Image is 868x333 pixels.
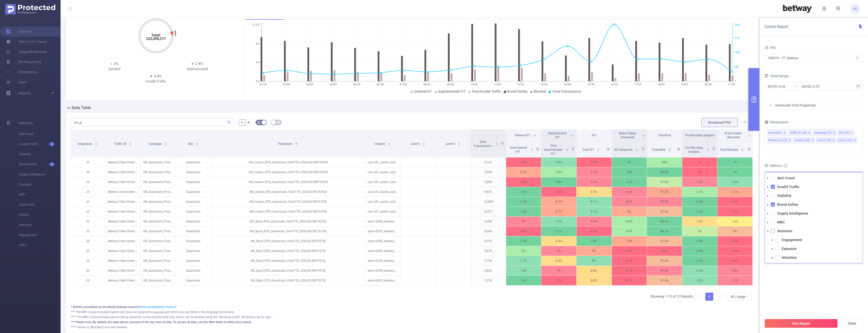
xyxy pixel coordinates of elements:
p: 5,548 [471,167,506,177]
p: ON_Quantcast_Prospecting_DIS_Casino_PRO_DIS_QC_Aug25 [288614] [141,158,176,167]
div: Sort [707,147,710,150]
span: Video [19,240,61,250]
span: Brand Safety [19,159,61,169]
i: icon: caret-down [767,186,769,188]
i: icon: caret-up [495,142,498,143]
i: icon: caret-down [771,248,774,250]
tspan: 12.3% [252,23,259,27]
i: icon: caret-down [531,149,533,151]
li: Level 6 (l6) [837,137,857,143]
i: icon: close [783,132,786,135]
i: icon: caret-up [95,142,98,143]
strong: Anti-Fraud [777,176,795,180]
tspan: 01/09 [259,83,266,86]
div: Sort [596,147,600,150]
i: icon: caret-down [741,149,744,151]
p: 8.7% [577,187,612,197]
i: icon: caret-down [767,195,769,197]
i: icon: close [811,139,813,142]
span: Solutions [18,118,33,128]
span: Traffic ID [114,142,127,146]
span: General IVT [414,89,432,93]
i: icon: caret-down [388,144,391,145]
div: Integration [768,130,782,136]
div: Sort [495,142,498,145]
tspan: 4% [256,61,259,64]
span: Engagement [19,230,61,240]
i: icon: left [698,295,701,298]
p: 5.2% [541,158,576,167]
div: Traffic ID (tid) [789,130,807,136]
span: MRC [19,190,61,200]
div: Level 6 (l6) [838,137,852,144]
p: 8.5% [612,197,647,207]
span: Integration [77,142,93,146]
div: Site (l2) [839,130,849,136]
button: Clear [841,319,863,328]
p: 9.5% [577,158,612,167]
span: Level 6 [446,142,456,146]
i: icon: caret-down [767,230,769,233]
a: Reports [18,88,31,98]
p: ON_Casino_RTG_Quantcast_Visit-FTD_300x250 [9875390] [211,167,365,177]
a: Overview [6,27,33,37]
tspan: 36M [735,23,740,27]
div: Sort [741,147,744,150]
div: Sort [635,147,638,150]
tspan: 06/09 [376,83,384,86]
i: icon: close [833,132,835,135]
i: icon: caret-up [531,147,533,149]
tspan: 17/09 [634,83,641,86]
strong: Attention [782,255,797,260]
p: JS [70,187,105,197]
p: can-341_casino_sob_multigame_on-1_ad-group-1_english_300x250.zip [5131666] [365,158,400,167]
i: Filter menu [534,141,541,157]
p: 8% [612,207,647,216]
p: 97.9% [647,177,682,187]
div: Sort [457,142,460,145]
div: icon: rightAdvanced Time Properties [765,101,863,110]
p: 98% [647,158,682,167]
p: 4.4% [506,158,541,167]
tspan: 18/09 [657,83,665,86]
p: 98.2% [647,167,682,177]
i: icon: caret-down [771,257,774,259]
span: 2.4% [195,62,203,66]
tspan: 8% [256,42,259,45]
i: icon: caret-up [597,147,600,149]
p: ON_Casino_RTG_Quantcast_Visit-FTD_300x250 [9875390] [211,177,365,187]
p: 7.3% [541,187,576,197]
span: Total Sophisticated IVT [544,144,562,156]
p: Quantcast [176,158,211,167]
p: 1.5% [506,187,541,197]
i: icon: caret-up [422,142,425,143]
tspan: 07/09 [400,83,407,86]
li: Level 5 (l5) [816,137,836,143]
span: Total General IVT [509,146,527,153]
input: Search... [71,118,235,126]
span: Anti-Fraud [19,129,61,139]
div: Sort [422,142,425,145]
i: icon: caret-down [771,239,774,241]
p: 5.6% [541,167,576,177]
li: 1 [705,293,713,301]
tspan: 08/09 [423,83,430,86]
i: icon: caret-up [635,147,638,149]
p: 1.4% [506,197,541,207]
div: Sort [165,142,168,145]
i: icon: info-circle [784,164,787,167]
p: 10,089 [471,197,506,207]
p: JS [70,197,105,207]
i: icon: down [746,295,749,299]
i: icon: bg-colors [257,121,260,124]
p: can-341_casino_sob_masksoffiredrum_on_ad-group-1_english_320x50.zip [5131674] [365,187,400,197]
p: 1% [717,158,752,167]
p: 9.3% [577,167,612,177]
span: Classified [658,134,671,137]
p: 8.2% [612,187,647,197]
p: 5,161 [471,158,506,167]
i: icon: caret-up [196,142,199,143]
p: 1% [717,167,752,177]
i: icon: caret-down [566,149,568,151]
p: 10,517 [471,207,506,216]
